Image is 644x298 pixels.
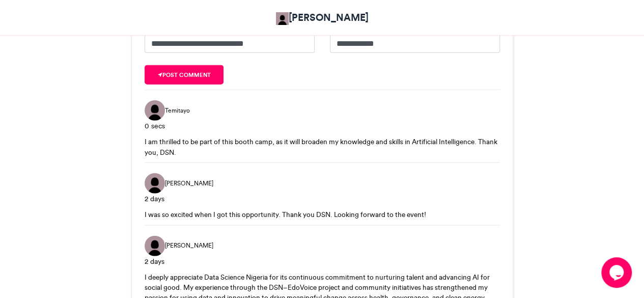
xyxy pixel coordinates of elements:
img: Esther [145,173,165,194]
img: Temitayo [145,100,165,121]
img: Lawrence [145,236,165,256]
span: Temitayo [165,106,190,115]
div: 0 secs [145,121,500,131]
img: Adetokunbo Adeyanju [276,12,289,25]
div: I am thrilled to be part of this booth camp, as it will broaden my knowledge and skills in Artifi... [145,137,500,157]
iframe: chat widget [601,257,634,288]
button: Post comment [145,65,224,85]
span: [PERSON_NAME] [165,179,213,188]
div: I was so excited when I got this opportunity. Thank you DSN. Looking forward to the event! [145,209,500,220]
div: 2 days [145,194,500,204]
a: [PERSON_NAME] [276,10,369,25]
div: 2 days [145,256,500,267]
span: [PERSON_NAME] [165,241,213,250]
